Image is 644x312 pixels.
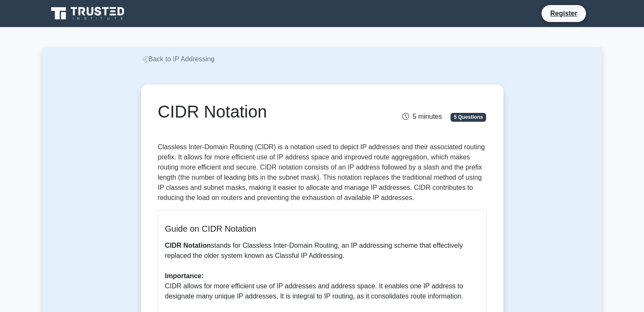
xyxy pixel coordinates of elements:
[402,113,442,120] span: 5 minutes
[141,55,215,63] a: Back to IP Addressing
[158,142,486,203] p: Classless Inter-Domain Routing (CIDR) is a notation used to depict IP addresses and their associa...
[545,8,582,19] a: Register
[158,101,373,122] h1: CIDR Notation
[165,272,204,279] b: Importance:
[165,242,211,249] b: CIDR Notation
[165,224,479,234] h5: Guide on CIDR Notation
[451,113,486,121] span: 5 Questions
